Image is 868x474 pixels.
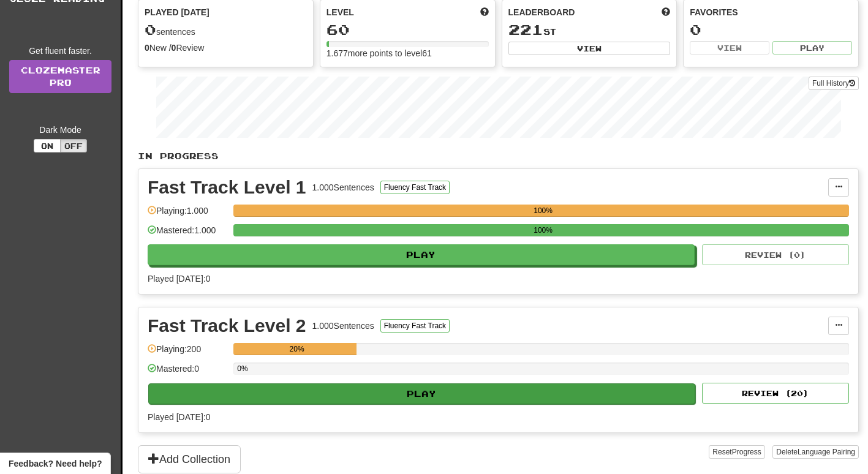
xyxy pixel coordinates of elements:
[148,244,695,265] button: Play
[732,448,761,456] span: Progress
[312,320,374,332] div: 1.000 Sentences
[237,205,849,217] div: 100%
[145,21,156,38] span: 0
[148,205,227,225] div: Playing: 1.000
[34,139,61,152] button: On
[60,139,87,152] button: Off
[145,43,149,53] strong: 0
[690,41,769,55] button: View
[237,343,357,355] div: 20%
[702,244,849,265] button: Review (0)
[508,21,543,38] span: 221
[709,445,764,459] button: ResetProgress
[312,181,374,194] div: 1.000 Sentences
[662,6,670,18] span: This week in points, UTC
[148,178,306,197] div: Fast Track Level 1
[148,383,695,404] button: Play
[772,445,859,459] button: DeleteLanguage Pairing
[326,6,354,18] span: Level
[145,6,209,18] span: Played [DATE]
[809,77,859,90] button: Full History
[138,445,241,473] button: Add Collection
[690,6,852,18] div: Favorites
[508,22,671,38] div: st
[148,412,210,422] span: Played [DATE]: 0
[380,319,450,333] button: Fluency Fast Track
[690,22,852,37] div: 0
[380,181,450,194] button: Fluency Fast Track
[702,383,849,404] button: Review (20)
[9,124,111,136] div: Dark Mode
[148,274,210,284] span: Played [DATE]: 0
[148,224,227,244] div: Mastered: 1.000
[237,224,849,236] div: 100%
[9,457,102,470] span: Open feedback widget
[145,22,307,38] div: sentences
[9,45,111,57] div: Get fluent faster.
[480,6,489,18] span: Score more points to level up
[326,22,489,37] div: 60
[508,42,671,55] button: View
[9,60,111,93] a: ClozemasterPro
[138,150,859,162] p: In Progress
[798,448,855,456] span: Language Pairing
[145,42,307,54] div: New / Review
[508,6,575,18] span: Leaderboard
[772,41,852,55] button: Play
[326,47,489,59] div: 1.677 more points to level 61
[148,343,227,363] div: Playing: 200
[148,363,227,383] div: Mastered: 0
[148,317,306,335] div: Fast Track Level 2
[172,43,176,53] strong: 0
